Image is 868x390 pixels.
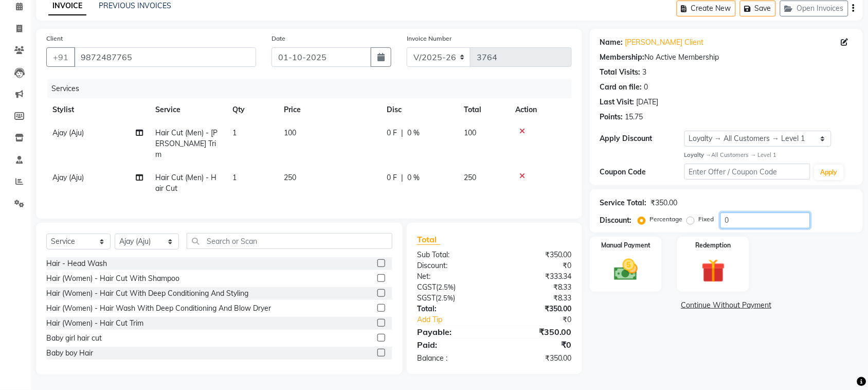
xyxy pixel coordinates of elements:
[644,82,648,93] div: 0
[600,198,647,208] div: Service Total:
[278,98,381,121] th: Price
[387,128,397,138] span: 0 F
[696,241,731,250] label: Redemption
[284,128,296,137] span: 100
[52,128,84,137] span: Ajay (Aju)
[625,112,643,122] div: 15.75
[494,339,580,351] div: ₹0
[600,67,641,78] div: Total Visits:
[417,234,441,245] span: Total
[494,271,580,282] div: ₹333.34
[607,256,645,283] img: _cash.svg
[381,98,458,121] th: Disc
[46,288,248,299] div: Hair (Women) - Hair Cut With Deep Conditioning And Styling
[46,333,102,344] div: Baby girl hair cut
[650,215,683,224] label: Percentage
[600,97,635,108] div: Last Visit:
[46,34,63,43] label: Client
[600,112,623,122] div: Points:
[401,128,403,138] span: |
[494,293,580,304] div: ₹8.33
[409,353,495,364] div: Balance :
[409,293,495,304] div: ( )
[46,273,179,284] div: Hair (Women) - Hair Cut With Shampoo
[494,260,580,271] div: ₹0
[509,314,580,325] div: ₹0
[684,151,712,158] strong: Loyalty →
[600,215,632,226] div: Discount:
[409,326,495,338] div: Payable:
[815,165,844,180] button: Apply
[699,215,714,224] label: Fixed
[74,47,256,67] input: Search by Name/Mobile/Email/Code
[52,173,84,182] span: Ajay (Aju)
[409,314,509,325] a: Add Tip
[155,128,218,159] span: Hair Cut (Men) - [PERSON_NAME] Trim
[409,271,495,282] div: Net:
[494,353,580,364] div: ₹350.00
[417,282,436,292] span: CGST
[494,326,580,338] div: ₹350.00
[409,282,495,293] div: ( )
[677,1,736,16] button: Create New
[494,304,580,314] div: ₹350.00
[409,250,495,260] div: Sub Total:
[46,303,271,314] div: Hair (Women) - Hair Wash With Deep Conditioning And Blow Dryer
[226,98,278,121] th: Qty
[99,1,171,10] a: PREVIOUS INVOICES
[600,82,642,93] div: Card on file:
[625,37,704,48] a: [PERSON_NAME] Client
[409,339,495,351] div: Paid:
[46,258,107,269] div: Hair - Head Wash
[600,52,853,63] div: No Active Membership
[601,241,650,250] label: Manual Payment
[232,173,237,182] span: 1
[407,128,420,138] span: 0 %
[149,98,226,121] th: Service
[740,1,776,16] button: Save
[600,37,623,48] div: Name:
[438,283,454,291] span: 2.5%
[780,1,848,16] button: Open Invoices
[47,79,580,98] div: Services
[401,172,403,183] span: |
[46,348,93,359] div: Baby boy Hair
[464,128,476,137] span: 100
[494,250,580,260] div: ₹350.00
[651,198,678,208] div: ₹350.00
[46,47,75,67] button: +91
[684,164,810,180] input: Enter Offer / Coupon Code
[232,128,237,137] span: 1
[592,300,861,311] a: Continue Without Payment
[409,304,495,314] div: Total:
[464,173,476,182] span: 250
[684,151,853,159] div: All Customers → Level 1
[187,233,392,249] input: Search or Scan
[284,173,296,182] span: 250
[494,282,580,293] div: ₹8.33
[46,98,149,121] th: Stylist
[272,34,285,43] label: Date
[409,260,495,271] div: Discount:
[438,294,453,302] span: 2.5%
[600,167,684,178] div: Coupon Code
[155,173,216,193] span: Hair Cut (Men) - Hair Cut
[46,318,143,329] div: Hair (Women) - Hair Cut Trim
[694,256,733,286] img: _gift.svg
[407,172,420,183] span: 0 %
[458,98,509,121] th: Total
[637,97,659,108] div: [DATE]
[600,52,645,63] div: Membership:
[643,67,647,78] div: 3
[600,133,684,144] div: Apply Discount
[387,172,397,183] span: 0 F
[509,98,572,121] th: Action
[407,34,451,43] label: Invoice Number
[417,293,436,303] span: SGST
